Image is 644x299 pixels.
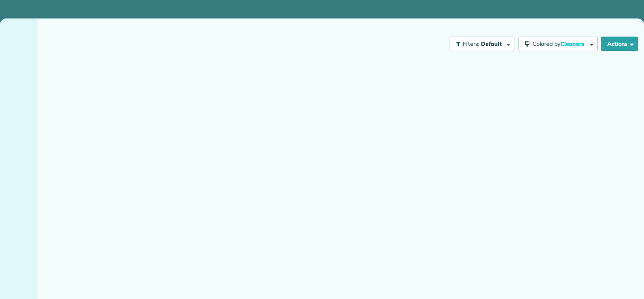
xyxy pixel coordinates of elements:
[481,40,502,47] span: Default
[560,40,586,47] span: Cleaners
[601,37,638,51] button: Actions
[463,40,480,47] span: Filters:
[450,37,514,51] button: Filters: Default
[518,37,598,51] button: Colored byCleaners
[446,37,514,51] a: Filters: Default
[533,40,587,47] span: Colored by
